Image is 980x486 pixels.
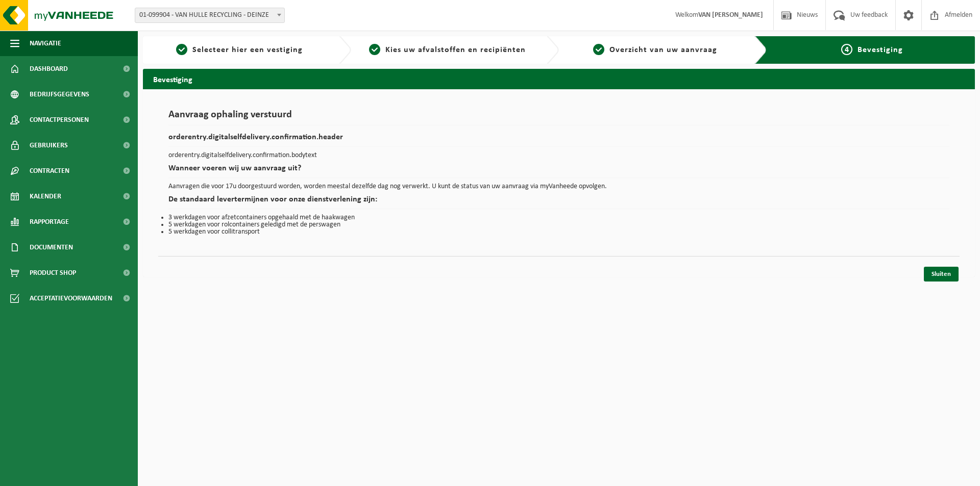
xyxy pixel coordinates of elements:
[168,164,949,178] h2: Wanneer voeren wij uw aanvraag uit?
[385,46,526,54] span: Kies uw afvalstoffen en recipiënten
[369,44,380,55] span: 2
[148,44,331,56] a: 1Selecteer hier een vestiging
[30,235,73,260] span: Documenten
[30,56,68,82] span: Dashboard
[30,82,89,107] span: Bedrijfsgegevens
[30,107,89,133] span: Contactpersonen
[135,8,284,22] span: 01-099904 - VAN HULLE RECYCLING - DEINZE
[168,214,949,221] li: 3 werkdagen voor afzetcontainers opgehaald met de haakwagen
[564,44,747,56] a: 3Overzicht van uw aanvraag
[168,183,949,190] p: Aanvragen die voor 17u doorgestuurd worden, worden meestal dezelfde dag nog verwerkt. U kunt de s...
[30,209,69,235] span: Rapportage
[698,11,763,19] strong: VAN [PERSON_NAME]
[30,286,112,311] span: Acceptatievoorwaarden
[30,260,76,286] span: Product Shop
[593,44,604,55] span: 3
[143,69,975,89] h2: Bevestiging
[168,221,949,228] li: 5 werkdagen voor rolcontainers geledigd met de perswagen
[168,152,949,159] p: orderentry.digitalselfdelivery.confirmation.bodytext
[841,44,852,55] span: 4
[356,44,539,56] a: 2Kies uw afvalstoffen en recipiënten
[135,8,285,23] span: 01-099904 - VAN HULLE RECYCLING - DEINZE
[857,46,903,54] span: Bevestiging
[30,133,68,158] span: Gebruikers
[924,267,959,282] a: Sluiten
[168,195,949,209] h2: De standaard levertermijnen voor onze dienstverlening zijn:
[30,184,61,209] span: Kalender
[192,46,303,54] span: Selecteer hier een vestiging
[30,31,61,56] span: Navigatie
[168,133,949,147] h2: orderentry.digitalselfdelivery.confirmation.header
[168,110,949,125] h1: Aanvraag ophaling verstuurd
[30,158,69,184] span: Contracten
[609,46,717,54] span: Overzicht van uw aanvraag
[176,44,187,55] span: 1
[168,228,949,236] li: 5 werkdagen voor collitransport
